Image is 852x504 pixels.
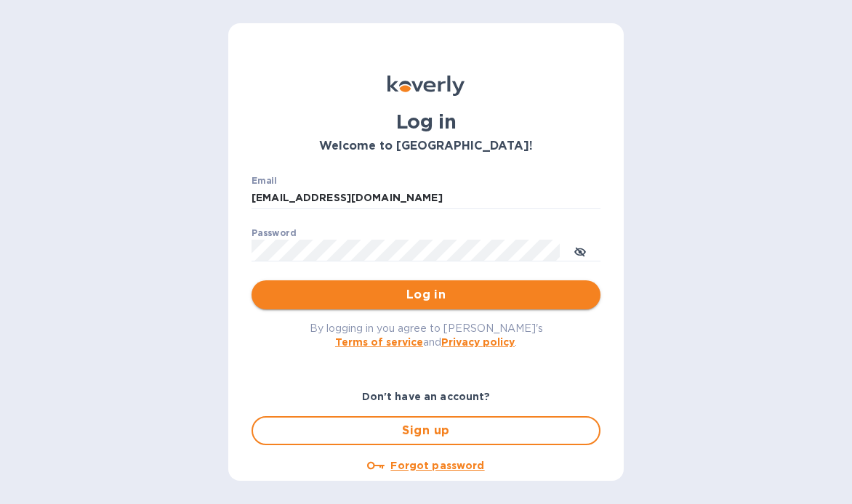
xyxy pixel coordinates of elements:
[263,286,589,304] span: Log in
[252,177,277,186] label: Email
[252,280,600,309] button: Log in
[566,236,595,265] button: toggle password visibility
[390,460,484,471] u: Forgot password
[335,336,423,348] a: Terms of service
[265,422,587,439] span: Sign up
[362,391,491,402] b: Don't have an account?
[310,322,543,348] span: By logging in you agree to [PERSON_NAME]'s and .
[252,139,600,153] h3: Welcome to [GEOGRAPHIC_DATA]!
[252,416,600,445] button: Sign up
[441,336,515,348] a: Privacy policy
[252,187,600,209] input: Enter email address
[252,110,600,134] h1: Log in
[252,229,296,238] label: Password
[387,76,465,96] img: Koverly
